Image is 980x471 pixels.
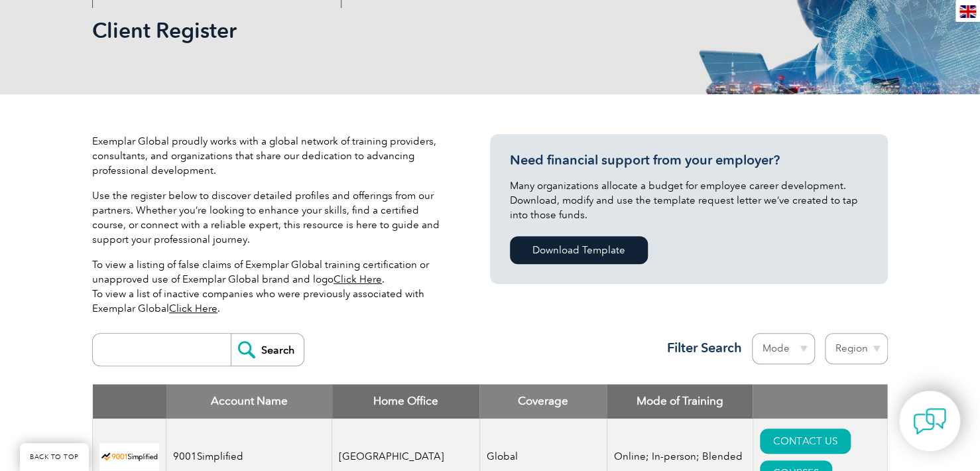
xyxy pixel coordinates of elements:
th: Coverage: activate to sort column ascending [479,384,607,419]
input: Search [231,334,304,366]
p: To view a listing of false claims of Exemplar Global training certification or unapproved use of ... [92,257,450,316]
th: Account Name: activate to sort column descending [166,384,332,419]
h3: Need financial support from your employer? [510,152,868,168]
th: Mode of Training: activate to sort column ascending [607,384,753,419]
h2: Client Register [92,20,649,41]
h3: Filter Search [659,340,742,356]
a: CONTACT US [760,429,851,454]
a: Click Here [169,303,217,314]
img: contact-chat.png [913,405,946,438]
p: Use the register below to discover detailed profiles and offerings from our partners. Whether you... [92,188,450,247]
p: Exemplar Global proudly works with a global network of training providers, consultants, and organ... [92,134,450,178]
img: en [959,5,976,18]
a: Download Template [510,236,648,264]
a: Click Here [334,273,382,285]
th: Home Office: activate to sort column ascending [332,384,480,419]
th: : activate to sort column ascending [753,384,887,419]
img: 37c9c059-616f-eb11-a812-002248153038-logo.png [99,443,159,470]
p: Many organizations allocate a budget for employee career development. Download, modify and use th... [510,178,868,222]
a: BACK TO TOP [20,443,89,471]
